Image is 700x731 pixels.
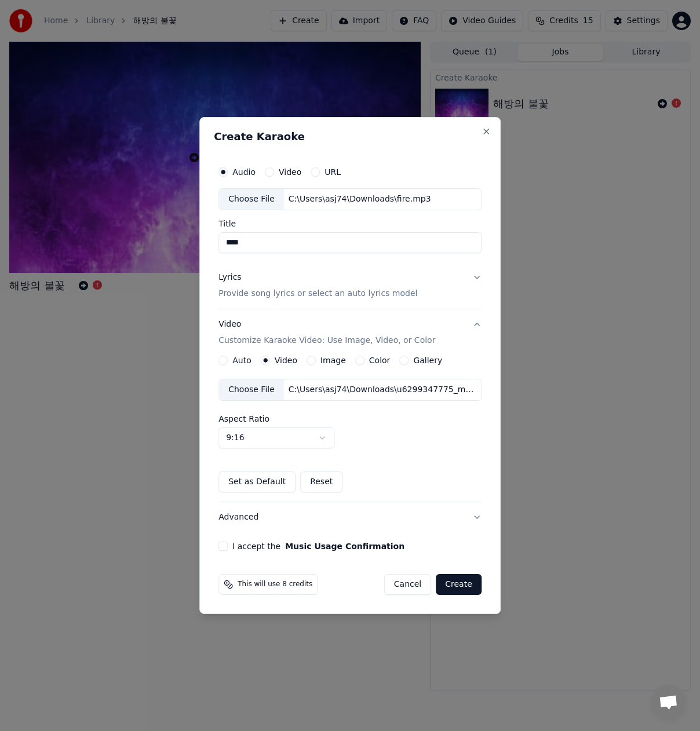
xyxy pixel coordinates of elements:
[436,574,482,595] button: Create
[218,262,482,309] button: LyricsProvide song lyrics or select an auto lyrics model
[238,580,312,589] span: This will use 8 credits
[218,220,482,228] label: Title
[218,415,482,423] label: Aspect Ratio
[219,189,284,210] div: Choose File
[232,356,251,364] label: Auto
[218,356,482,502] div: VideoCustomize Karaoke Video: Use Image, Video, or Color
[219,379,284,400] div: Choose File
[218,335,435,346] p: Customize Karaoke Video: Use Image, Video, or Color
[325,168,341,176] label: URL
[232,168,256,176] label: Audio
[218,309,482,356] button: VideoCustomize Karaoke Video: Use Image, Video, or Color
[218,502,482,532] button: Advanced
[214,131,486,142] h2: Create Karaoke
[232,542,404,550] label: I accept the
[320,356,346,364] label: Image
[218,272,241,283] div: Lyrics
[218,288,417,299] p: Provide song lyrics or select an auto lyrics model
[384,574,431,595] button: Cancel
[285,542,404,550] button: I accept the
[413,356,442,364] label: Gallery
[300,472,342,492] button: Reset
[275,356,297,364] label: Video
[218,319,435,346] div: Video
[369,356,391,364] label: Color
[218,472,296,492] button: Set as Default
[279,168,301,176] label: Video
[284,384,481,396] div: C:\Users\asj74\Downloads\u6299347775_masterpiece_best_quality_ultra_high_res_8k_cinema_a3e1b7e8-5...
[284,193,436,205] div: C:\Users\asj74\Downloads\fire.mp3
